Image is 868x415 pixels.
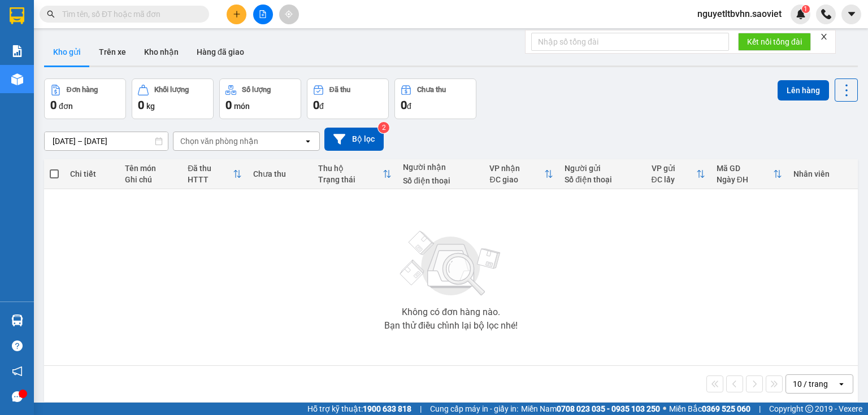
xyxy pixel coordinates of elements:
span: Kết nối tổng đài [747,36,802,48]
div: Số lượng [242,86,271,94]
div: Chi tiết [70,169,114,178]
div: VP gửi [652,164,696,173]
div: Không có đơn hàng nào. [402,308,500,317]
span: Miền Nam [521,403,660,415]
span: file-add [259,10,267,18]
div: Số điện thoại [565,175,640,184]
span: | [759,403,761,415]
span: đ [407,102,411,111]
button: Số lượng0món [219,78,301,119]
div: Ngày ĐH [717,175,773,184]
div: Mã GD [717,164,773,173]
span: 0 [401,98,407,112]
span: question-circle [12,340,23,351]
div: ĐC giao [489,175,544,184]
span: 0 [313,98,319,112]
span: aim [285,10,293,18]
input: Nhập số tổng đài [531,33,729,51]
button: Bộ lọc [324,128,384,151]
span: 0 [225,98,232,112]
span: 0 [50,98,57,112]
span: Cung cấp máy in - giấy in: [430,403,518,415]
span: Hỗ trợ kỹ thuật: [307,403,411,415]
div: Tên món [125,164,176,173]
button: Kho gửi [44,38,90,65]
img: phone-icon [821,9,831,19]
svg: open [837,379,846,388]
button: plus [227,5,246,24]
svg: open [303,137,313,146]
div: Thu hộ [318,164,383,173]
sup: 2 [378,122,389,133]
div: Bạn thử điều chỉnh lại bộ lọc nhé! [384,321,518,330]
th: Toggle SortBy [484,159,559,189]
span: 0 [138,98,144,112]
button: Kết nối tổng đài [738,33,811,51]
span: | [420,403,422,415]
div: VP nhận [489,164,544,173]
img: warehouse-icon [11,314,23,326]
img: solution-icon [11,45,23,57]
div: ĐC lấy [652,175,696,184]
th: Toggle SortBy [646,159,711,189]
span: nguyetltbvhn.saoviet [688,7,791,21]
span: plus [233,10,241,18]
div: Nhân viên [793,169,852,178]
button: Chưa thu0đ [394,78,476,119]
button: Lên hàng [778,80,829,101]
img: logo-vxr [10,7,24,24]
th: Toggle SortBy [313,159,398,189]
div: Đã thu [188,164,232,173]
img: svg+xml;base64,PHN2ZyBjbGFzcz0ibGlzdC1wbHVnX19zdmciIHhtbG5zPSJodHRwOi8vd3d3LnczLm9yZy8yMDAwL3N2Zy... [394,224,507,303]
div: Số điện thoại [403,176,478,185]
img: icon-new-feature [796,9,806,19]
button: Khối lượng0kg [132,78,214,119]
div: Đơn hàng [67,86,98,94]
span: notification [12,366,23,377]
button: caret-down [841,5,861,24]
div: Chọn văn phòng nhận [180,136,258,147]
div: Người nhận [403,163,478,172]
th: Toggle SortBy [711,159,788,189]
button: Hàng đã giao [188,38,253,65]
div: Khối lượng [154,86,189,94]
strong: 0708 023 035 - 0935 103 250 [557,404,660,413]
button: Đã thu0đ [307,78,389,119]
span: đơn [59,102,73,111]
span: copyright [805,405,813,413]
button: Đơn hàng0đơn [44,78,126,119]
img: warehouse-icon [11,73,23,85]
div: Đã thu [329,86,350,94]
span: kg [146,102,155,111]
div: HTTT [188,175,232,184]
span: đ [319,102,324,111]
span: món [234,102,250,111]
span: search [47,10,55,18]
th: Toggle SortBy [182,159,247,189]
input: Select a date range. [45,132,168,150]
span: Miền Bắc [669,403,750,415]
span: close [820,33,828,41]
input: Tìm tên, số ĐT hoặc mã đơn [62,8,196,20]
span: ⚪️ [663,407,666,411]
div: Trạng thái [318,175,383,184]
span: 1 [804,5,808,13]
button: Kho nhận [135,38,188,65]
div: Ghi chú [125,175,176,184]
div: Chưa thu [253,169,307,178]
sup: 1 [802,5,810,13]
span: caret-down [847,9,857,19]
strong: 0369 525 060 [702,404,750,413]
div: Người gửi [565,164,640,173]
button: Trên xe [90,38,135,65]
button: file-add [253,5,273,24]
div: Chưa thu [417,86,446,94]
span: message [12,391,23,402]
button: aim [279,5,299,24]
strong: 1900 633 818 [363,404,411,413]
div: 10 / trang [793,378,828,390]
